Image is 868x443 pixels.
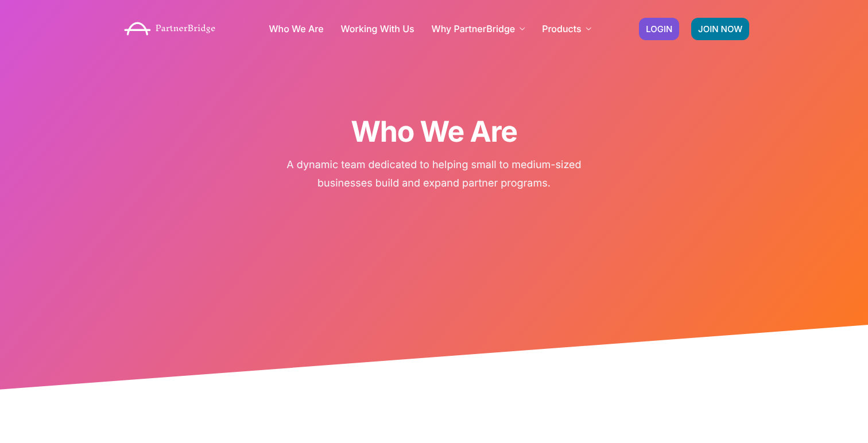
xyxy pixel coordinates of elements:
span: JOIN NOW [698,25,742,33]
a: Products [542,24,591,33]
a: Who We Are [269,24,323,33]
a: JOIN NOW [691,18,749,40]
a: Why PartnerBridge [432,24,525,33]
span: LOGIN [646,25,672,33]
a: Working With Us [341,24,414,33]
h1: Who We Are [118,115,750,149]
a: LOGIN [639,18,679,40]
p: A dynamic team dedicated to helping small to medium-sized businesses build and expand partner pro... [276,156,592,192]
